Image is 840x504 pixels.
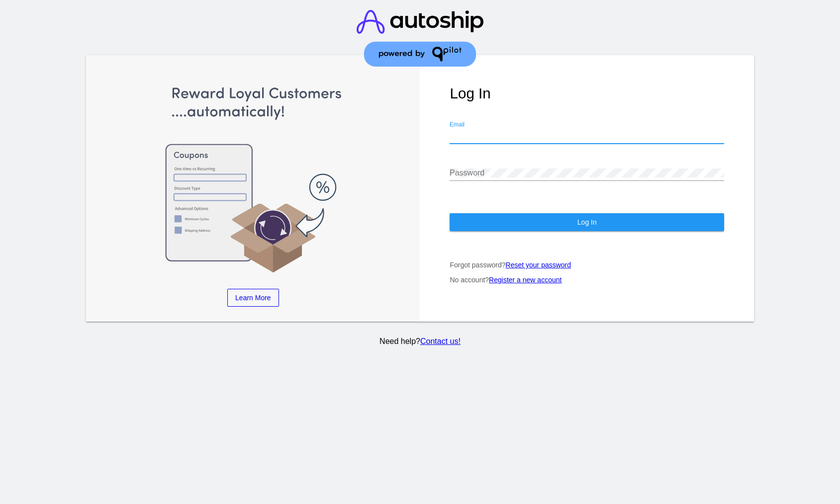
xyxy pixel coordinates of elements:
span: Learn More [235,294,271,302]
p: Forgot password? [450,261,724,269]
a: Reset your password [506,261,571,269]
a: Contact us! [420,337,461,345]
button: Log In [450,213,724,231]
p: Need help? [84,337,755,346]
span: Log In [577,218,597,226]
p: No account? [450,276,724,284]
a: Register a new account [489,276,561,284]
a: Learn More [227,289,279,307]
img: Apply Coupons Automatically to Scheduled Orders with QPilot [116,85,390,274]
input: Email [450,131,724,140]
h1: Log In [450,85,724,102]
